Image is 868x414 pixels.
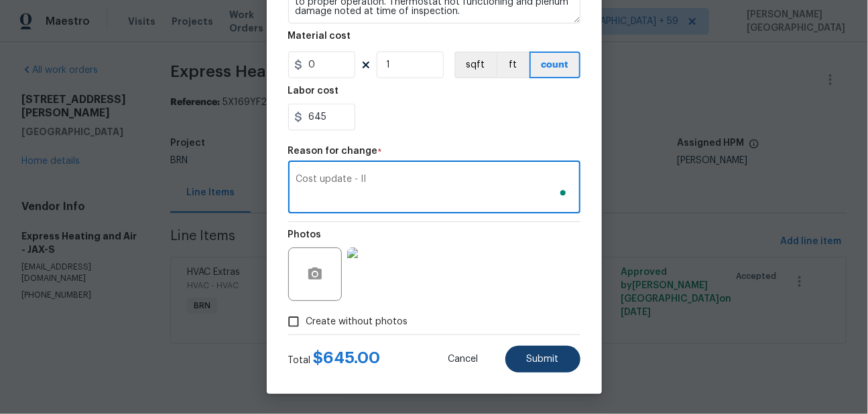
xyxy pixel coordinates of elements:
button: count [530,51,580,78]
button: sqft [454,51,496,78]
span: $ 645.00 [314,350,381,366]
h5: Reason for change [288,146,378,156]
h5: Material cost [288,31,351,41]
span: Submit [527,354,559,365]
button: Cancel [427,346,500,373]
span: Cancel [448,354,479,365]
button: Submit [505,346,580,373]
textarea: To enrich screen reader interactions, please activate Accessibility in Grammarly extension settings [296,175,572,203]
h5: Photos [288,230,322,239]
button: ft [496,51,530,78]
div: Total [288,351,381,367]
h5: Labor cost [288,86,339,96]
span: Create without photos [306,315,408,329]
